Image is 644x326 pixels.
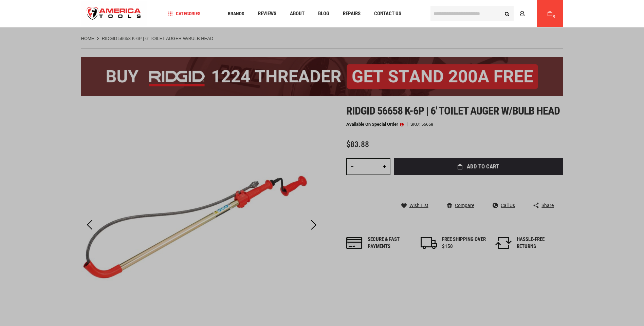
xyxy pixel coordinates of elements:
img: America Tools [81,1,147,26]
a: store logo [81,1,147,26]
span: Reviews [258,11,276,16]
span: Contact Us [374,11,401,16]
span: About [290,11,305,16]
button: Search [501,7,514,20]
a: Blog [315,9,332,18]
span: 0 [553,15,555,18]
span: Brands [228,11,244,16]
a: Repairs [340,9,364,18]
span: Blog [318,11,329,16]
a: About [287,9,308,18]
a: Reviews [255,9,279,18]
span: Repairs [343,11,361,16]
span: Categories [168,11,201,16]
a: Brands [225,9,247,18]
a: Categories [165,9,204,18]
a: Contact Us [371,9,404,18]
